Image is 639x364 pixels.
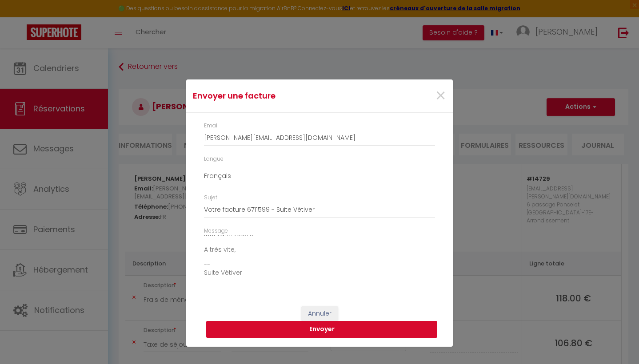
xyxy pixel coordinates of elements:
label: Email [204,122,219,130]
button: Close [435,87,446,106]
button: Ouvrir le widget de chat LiveChat [7,4,34,30]
label: Langue [204,155,224,163]
h4: Envoyer une facture [193,90,358,102]
span: × [435,83,446,109]
label: Message [204,227,228,235]
label: Sujet [204,194,217,202]
button: Annuler [301,306,338,321]
iframe: Chat [601,324,632,357]
button: Envoyer [206,321,437,338]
